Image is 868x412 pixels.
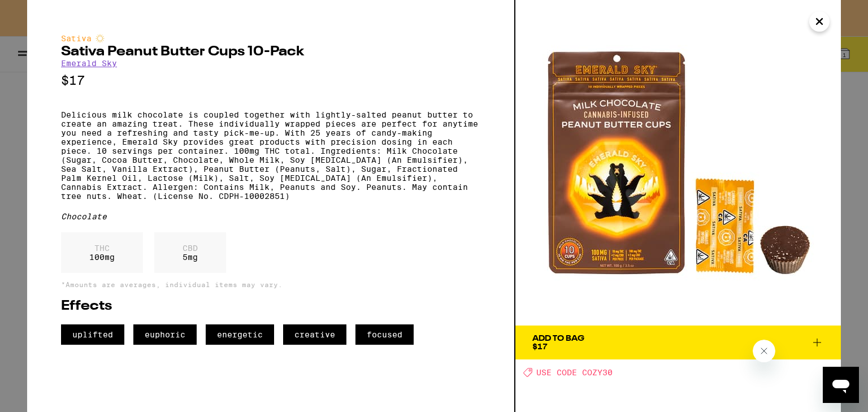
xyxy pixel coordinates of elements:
[61,73,480,88] p: $17
[515,326,841,359] button: Add To Bag$17
[89,244,115,253] p: THC
[61,45,480,59] h2: Sativa Peanut Butter Cups 10-Pack
[61,324,124,345] span: uplifted
[532,335,584,342] div: Add To Bag
[61,232,143,273] div: 100 mg
[283,324,346,345] span: creative
[96,34,105,43] img: sativaColor.svg
[133,324,197,345] span: euphoric
[809,11,830,32] button: Close
[61,300,480,313] h2: Effects
[61,212,480,221] div: Chocolate
[532,342,548,351] span: $17
[61,110,480,201] p: Delicious milk chocolate is coupled together with lightly-salted peanut butter to create an amazi...
[753,340,775,362] iframe: Close message
[61,59,117,68] a: Emerald Sky
[823,367,859,403] iframe: Button to launch messaging window
[355,324,414,345] span: focused
[7,8,81,17] span: Hi. Need any help?
[154,232,226,273] div: 5 mg
[206,324,274,345] span: energetic
[536,368,613,377] span: USE CODE COZY30
[61,281,480,288] p: *Amounts are averages, individual items may vary.
[183,244,198,253] p: CBD
[61,34,480,43] div: Sativa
